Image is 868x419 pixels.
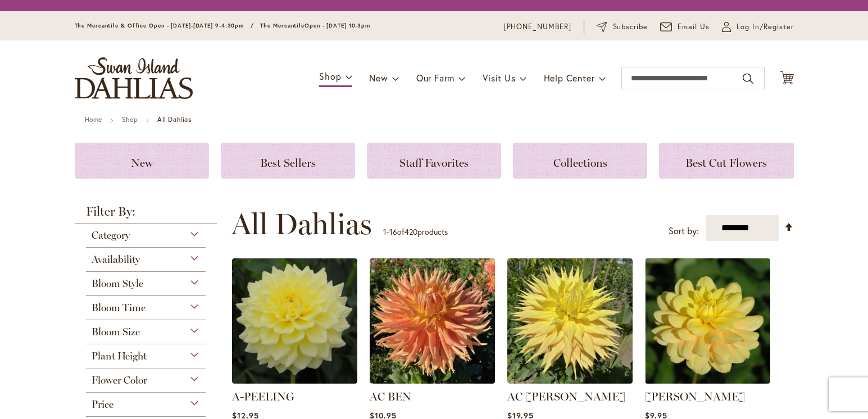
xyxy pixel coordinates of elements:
[319,70,341,82] span: Shop
[737,21,794,33] span: Log In/Register
[659,143,793,179] a: Best Cut Flowers
[75,206,217,224] strong: Filter By:
[416,72,455,84] span: Our Farm
[92,374,147,386] span: Flower Color
[75,22,305,29] span: The Mercantile & Office Open - [DATE]-[DATE] 9-4:30pm / The Mercantile
[597,21,648,33] a: Subscribe
[122,115,138,124] a: Shop
[75,143,209,179] a: New
[513,143,647,179] a: Collections
[369,72,388,84] span: New
[85,115,102,124] a: Home
[722,21,794,33] a: Log In/Register
[75,57,193,99] a: store logo
[370,390,411,403] a: AC BEN
[645,258,770,384] img: AHOY MATEY
[645,375,770,386] a: AHOY MATEY
[399,156,469,170] span: Staff Favorites
[678,21,710,33] span: Email Us
[645,390,745,403] a: [PERSON_NAME]
[231,207,372,241] span: All Dahlias
[507,258,633,384] img: AC Jeri
[367,143,501,179] a: Staff Favorites
[743,70,753,88] button: Search
[131,156,153,170] span: New
[660,21,710,33] a: Email Us
[483,72,515,84] span: Visit Us
[157,115,192,124] strong: All Dahlias
[405,226,417,237] span: 420
[613,21,648,33] span: Subscribe
[507,390,625,403] a: AC [PERSON_NAME]
[92,229,130,242] span: Category
[221,143,355,179] a: Best Sellers
[507,375,633,386] a: AC Jeri
[92,253,140,266] span: Availability
[232,258,357,384] img: A-Peeling
[260,156,316,170] span: Best Sellers
[92,302,146,314] span: Bloom Time
[383,223,448,241] p: - of products
[370,375,495,386] a: AC BEN
[232,375,357,386] a: A-Peeling
[544,72,595,84] span: Help Center
[553,156,607,170] span: Collections
[669,221,699,242] label: Sort by:
[383,226,387,237] span: 1
[92,326,140,338] span: Bloom Size
[8,379,40,411] iframe: Launch Accessibility Center
[685,156,767,170] span: Best Cut Flowers
[504,21,572,33] a: [PHONE_NUMBER]
[92,277,143,290] span: Bloom Style
[389,226,397,237] span: 16
[370,258,495,384] img: AC BEN
[92,398,113,411] span: Price
[305,22,370,29] span: Open - [DATE] 10-3pm
[92,350,147,362] span: Plant Height
[232,390,294,403] a: A-PEELING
